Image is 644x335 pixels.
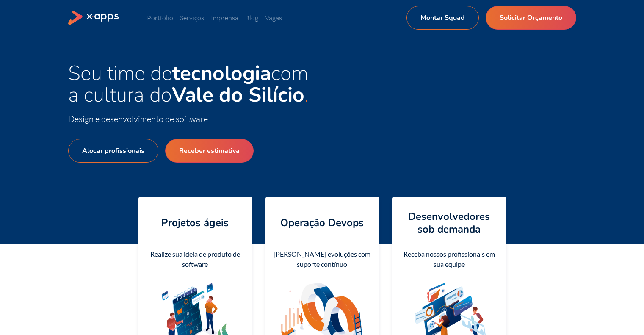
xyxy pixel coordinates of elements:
[145,249,245,269] div: Realize sua ideia de produto de software
[486,6,576,30] a: Solicitar Orçamento
[68,114,208,124] span: Design e desenvolvimento de software
[211,14,238,22] a: Imprensa
[68,139,158,163] a: Alocar profissionais
[172,59,271,87] strong: tecnologia
[280,216,364,229] h4: Operação Devops
[165,139,254,163] a: Receber estimativa
[172,81,304,109] strong: Vale do Silício
[147,14,173,22] a: Portfólio
[265,14,282,22] a: Vagas
[399,210,499,235] h4: Desenvolvedores sob demanda
[68,59,308,109] span: Seu time de com a cultura do
[406,6,479,30] a: Montar Squad
[161,216,229,229] h4: Projetos ágeis
[180,14,204,22] a: Serviços
[399,249,499,269] div: Receba nossos profissionais em sua equipe
[245,14,258,22] a: Blog
[272,249,372,269] div: [PERSON_NAME] evoluções com suporte contínuo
